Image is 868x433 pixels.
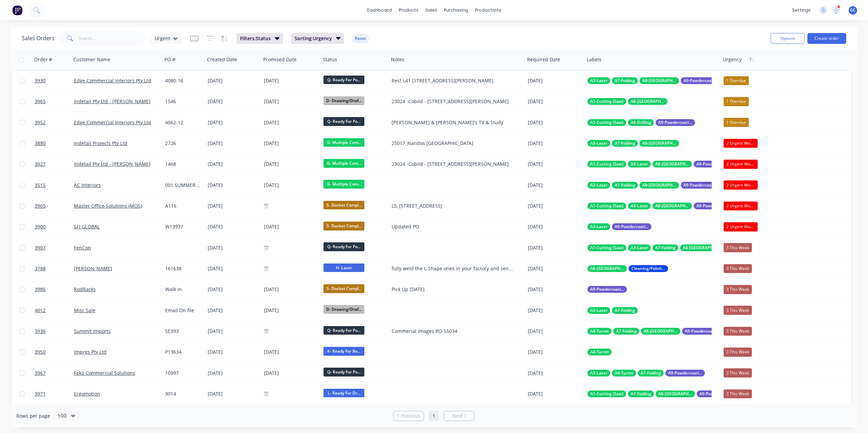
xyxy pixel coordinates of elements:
[164,56,175,63] div: PO #
[724,160,758,169] div: 2 Urgent Works
[590,203,624,209] span: A1-Cutting (Saw)
[35,279,74,300] a: 3986
[323,347,364,355] span: K- Ready For Be...
[587,349,612,355] button: A4-Turret
[395,5,422,15] div: products
[35,390,46,397] span: 3971
[392,265,516,272] div: fully weld the L-Shape ones in your factory and send to site complete They will be craned up as 1...
[323,201,364,209] span: S- Docket Compl...
[699,390,733,397] span: A9-Powdercoating
[655,244,676,251] span: A7-Folding
[79,32,145,45] input: Search...
[264,77,318,85] div: [DATE]
[587,77,720,84] button: A3-LaserA7-FoldingA8-[GEOGRAPHIC_DATA]A9-Powdercoating
[616,328,636,335] span: A7-Folding
[264,97,318,106] div: [DATE]
[587,161,733,167] button: A1-Cutting (Saw)A3-LaserA8-[GEOGRAPHIC_DATA]A9-Powdercoating
[587,307,638,314] button: A3-LaserA7-Folding
[35,349,46,355] span: 3950
[208,244,258,251] div: [DATE]
[587,119,695,126] button: A1-Cutting (Saw)A6-DrillingA9-Powdercoating
[363,5,395,15] a: dashboard
[392,161,516,167] div: 23024 -Cobild - [STREET_ADDRESS][PERSON_NAME]
[590,370,607,376] span: A3-Laser
[590,98,624,105] span: A1-Cutting (Saw)
[165,161,201,167] div: 1468
[590,161,624,167] span: A1-Cutting (Saw)
[208,77,258,84] div: [DATE]
[35,98,46,105] span: 3965
[631,244,648,251] span: A3-Laser
[35,342,74,362] a: 3950
[641,370,661,376] span: A7-Folding
[165,349,201,355] div: P13634
[391,411,477,421] ul: Pagination
[295,35,332,42] span: Sorting: Urgency
[74,265,112,272] a: [PERSON_NAME]
[429,411,439,421] a: Page 1 is your current page
[208,349,258,355] div: [DATE]
[683,182,717,189] span: A9-Powdercoating
[631,119,651,126] span: A6-Drilling
[12,5,22,15] img: Factory
[73,56,110,63] div: Customer Name
[472,5,505,15] div: productivity
[323,305,364,314] span: D- Drawing/Draf...
[35,328,46,335] span: 3936
[35,384,74,404] a: 3971
[35,112,74,133] a: 3952
[264,118,318,127] div: [DATE]
[587,265,668,272] button: A8-[GEOGRAPHIC_DATA]Cleaning/Polishing
[631,203,648,209] span: A3-Laser
[208,328,258,335] div: [DATE]
[724,306,752,315] div: 3 This Week
[208,307,258,314] div: [DATE]
[323,389,364,397] span: L- Ready For Dr...
[165,140,201,147] div: 2726
[631,390,651,397] span: A7-Folding
[528,370,582,376] div: [DATE]
[392,286,516,293] div: Pick Up [DATE]
[452,413,463,419] span: Next
[631,265,665,272] span: Cleaning/Polishing
[392,203,516,209] div: L5, [STREET_ADDRESS]
[237,33,283,44] button: Filters:Status
[35,133,74,154] a: 3880
[34,56,52,63] div: Order #
[165,182,201,189] div: 001 SUMMERSET
[615,140,635,147] span: A7-Folding
[323,117,364,126] span: Q- Ready For Po...
[644,328,678,335] span: A8-[GEOGRAPHIC_DATA]
[590,328,609,335] span: A4-Turret
[208,203,258,209] div: [DATE]
[590,307,607,314] span: A3-Laser
[264,181,318,189] div: [DATE]
[724,222,758,231] div: 2 Urgent Works
[724,118,749,127] div: 1 Overdue
[391,56,404,63] div: Notes
[615,370,633,376] span: A4-Turret
[74,161,151,167] a: Indetail Pty Ltd - [PERSON_NAME]
[35,154,74,174] a: 3927
[207,56,237,63] div: Created Date
[264,285,318,294] div: [DATE]
[323,159,364,167] span: G- Multiple Com...
[35,363,74,383] a: 3967
[658,390,692,397] span: A8-[GEOGRAPHIC_DATA]
[165,119,201,126] div: 4062-12
[35,321,74,341] a: 3936
[291,33,344,44] button: Sorting:Urgency
[35,265,46,272] span: 3788
[528,286,582,293] div: [DATE]
[208,161,258,167] div: [DATE]
[35,203,46,209] span: 3905
[668,370,702,376] span: A9-Powdercoating
[527,56,560,63] div: Required Date
[74,223,100,230] a: SFI GLOBAL
[74,390,100,397] a: Ergomotion
[528,77,582,84] div: [DATE]
[35,238,74,258] a: 3907
[590,390,624,397] span: A1-Cutting (Saw)
[422,5,441,15] div: sales
[724,97,749,106] div: 1 Overdue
